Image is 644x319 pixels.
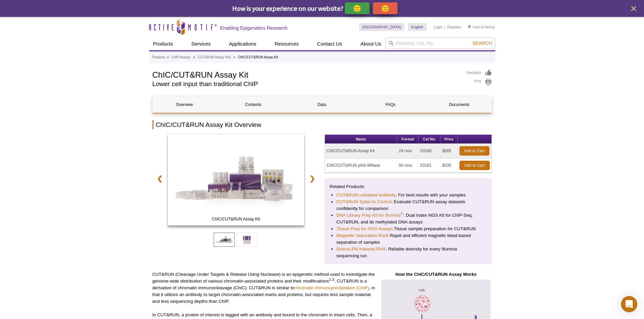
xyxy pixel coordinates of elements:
h2: Enabling Epigenetics Research [220,25,288,31]
p: Related Products: [330,183,487,190]
span: How is your experience on our website? [232,4,343,12]
p: CUT&RUN (Cleavage Under Targets & Release Using Nuclease) is an epigenetic method used to investi... [152,271,375,305]
li: (0 items) [468,23,495,31]
a: Contact Us [313,37,346,50]
th: Price [440,135,457,144]
button: close [629,4,638,13]
li: ChIC/CUT&RUN Assay Kit [238,55,278,59]
a: Register [447,25,461,29]
a: Add to Cart [459,161,490,170]
td: 53181 [419,158,440,173]
li: » [234,55,236,59]
a: Products [152,54,165,60]
li: » [167,55,169,59]
a: Diversi-Phi Indexed PhiX [336,246,386,252]
button: Search [470,40,494,46]
h2: ChIC/CUT&RUN Assay Kit Overview [152,120,492,129]
li: : Evaluate CUT&RUN assay datasets confidently for comparison [336,198,480,212]
img: Your Cart [468,25,471,28]
td: ChIC/CUT&RUN Assay Kit [325,144,397,158]
td: $585 [440,144,457,158]
li: : For best results with your samples [336,192,480,198]
a: Data [290,97,354,113]
th: Format [397,135,419,144]
a: CUT&RUN Spike-In Control [336,198,391,205]
a: Overview [153,97,216,113]
td: ChIC/CUT&RUN pAG-MNase [325,158,397,173]
li: : Reliable diversity for every Illumina sequencing run [336,246,480,259]
a: Applications [225,37,260,50]
span: Search [472,41,492,46]
td: 53180 [419,144,440,158]
a: Feedback [467,69,492,77]
a: English [408,23,427,31]
a: Tissue Prep for NGS Assays: [336,225,394,232]
li: | [445,23,446,31]
img: ChIC/CUT&RUN Assay Kit [168,134,305,225]
a: ❯ [305,171,319,186]
a: Documents [427,97,491,113]
a: Services [187,37,215,50]
a: Print [467,78,492,86]
span: ChIC/CUT&RUN Assay Kit [169,216,303,222]
a: Products [149,37,177,50]
a: Magnetic Separation Rack: [336,232,390,239]
sup: 1-3 [329,277,334,282]
li: » [193,55,195,59]
h1: ChIC/CUT&RUN Assay Kit [152,69,460,79]
td: 50 rxns [397,158,419,173]
td: $335 [440,158,457,173]
sup: ® [401,212,403,216]
a: DNA Library Prep Kit for Illumina® [336,212,403,219]
p: 🙂 [353,4,361,12]
a: ❮ [152,171,167,186]
strong: How the ChIC/CUT&RUN Assay Works [395,272,476,277]
a: Cart [468,25,480,29]
a: Login [433,25,443,29]
a: ChIC/CUT&RUN Assay Kit [168,134,305,228]
a: Contents [221,97,285,113]
a: About Us [356,37,385,50]
a: [GEOGRAPHIC_DATA] [359,23,405,31]
a: CUT&RUN-validated antibody [336,192,396,198]
li: : Dual Index NGS Kit for ChIP-Seq, CUT&RUN, and ds methylated DNA assays [336,212,480,225]
li: Tissue sample preparation for CUT&RUN [336,225,480,232]
p: 🙁 [381,4,389,12]
a: Add to Cart [459,146,490,156]
div: Open Intercom Messenger [621,296,637,312]
td: 24 rxns [397,144,419,158]
th: Cat No. [419,135,440,144]
input: Keyword, Cat. No. [385,37,495,49]
th: Name [325,135,397,144]
a: chromatin immunoprecipitation (ChIP) [294,285,369,290]
a: Resources [270,37,303,50]
a: FAQs [359,97,422,113]
a: CUT&RUN Assay Kits [198,54,231,60]
h2: Lower cell input than traditional ChIP [152,81,460,87]
a: ChIP Assays [171,54,191,60]
li: Rapid and efficient magnetic bead-based separation of samples [336,232,480,246]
